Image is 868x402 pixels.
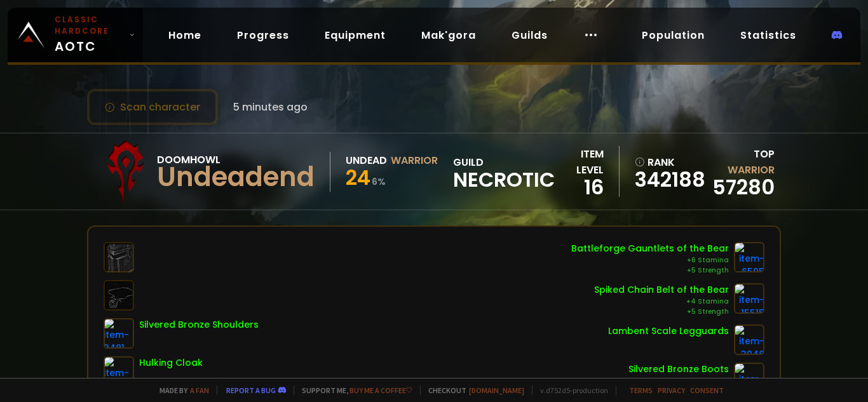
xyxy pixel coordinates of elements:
[712,173,775,201] a: 57280
[555,178,604,197] div: 16
[690,385,724,395] a: Consent
[632,22,715,48] a: Population
[501,22,558,48] a: Guilds
[635,170,701,189] a: 342188
[411,22,486,48] a: Mak'gora
[139,356,203,370] div: Hulking Cloak
[420,385,524,395] span: Checkout
[8,8,143,62] a: Classic HardcoreAOTC
[55,14,124,37] small: Classic Hardcore
[190,385,209,395] a: a fan
[532,385,608,395] span: v. d752d5 - production
[152,385,209,395] span: Made by
[555,146,604,178] div: item level
[734,242,764,272] img: item-6595
[391,152,438,168] div: Warrior
[226,385,276,395] a: Report a bug
[594,297,729,307] div: +4 Stamina
[294,385,412,395] span: Support me,
[157,168,315,187] div: Undeadend
[571,265,729,276] div: +5 Strength
[315,22,396,48] a: Equipment
[227,22,299,48] a: Progress
[571,242,729,255] div: Battleforge Gauntlets of the Bear
[372,175,386,188] small: 6 %
[734,325,764,355] img: item-3048
[104,318,134,349] img: item-3481
[658,385,685,395] a: Privacy
[628,363,729,376] div: Silvered Bronze Boots
[734,283,764,314] img: item-15515
[728,163,775,177] span: Warrior
[629,385,653,395] a: Terms
[453,170,555,189] span: Necrotic
[349,385,412,395] a: Buy me a coffee
[594,283,729,297] div: Spiked Chain Belt of the Bear
[608,325,729,338] div: Lambent Scale Legguards
[346,152,387,168] div: Undead
[157,152,315,168] div: Doomhowl
[55,14,124,56] span: AOTC
[571,255,729,265] div: +6 Stamina
[233,99,308,115] span: 5 minutes ago
[709,146,775,178] div: Top
[158,22,212,48] a: Home
[346,163,370,192] span: 24
[453,154,555,189] div: guild
[87,89,218,125] button: Scan character
[635,154,701,170] div: rank
[730,22,806,48] a: Statistics
[594,307,729,317] div: +5 Strength
[469,385,524,395] a: [DOMAIN_NAME]
[139,318,259,332] div: Silvered Bronze Shoulders
[104,356,134,387] img: item-14745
